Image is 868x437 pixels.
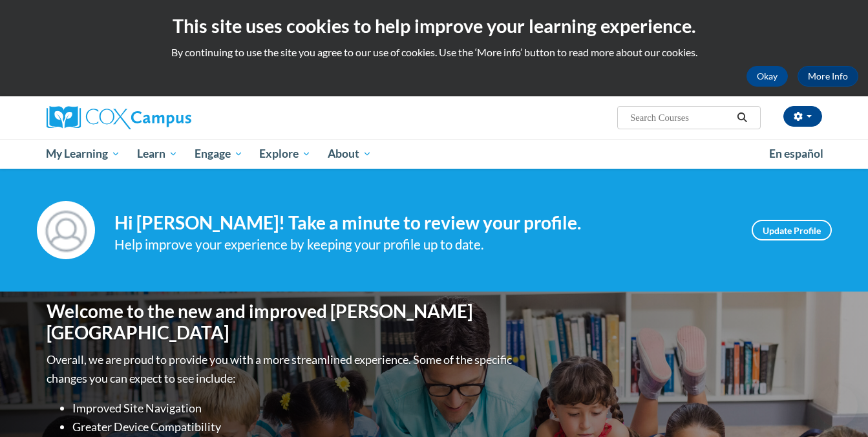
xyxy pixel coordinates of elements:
a: Explore [251,139,319,169]
button: Search [732,110,752,125]
button: Okay [746,66,788,87]
p: Overall, we are proud to provide you with a more streamlined experience. Some of the specific cha... [47,350,515,388]
h2: This site uses cookies to help improve your learning experience. [10,13,858,39]
a: My Learning [38,139,129,169]
a: Update Profile [752,220,832,240]
a: About [319,139,380,169]
span: Engage [195,146,243,162]
iframe: Button to launch messaging window [816,385,858,427]
a: More Info [798,66,858,87]
li: Greater Device Compatibility [72,418,515,436]
button: Account Settings [783,106,822,127]
div: Help improve your experience by keeping your profile up to date. [114,234,732,255]
a: Engage [186,139,251,169]
input: Search Courses [629,110,732,125]
p: By continuing to use the site you agree to our use of cookies. Use the ‘More info’ button to read... [10,45,858,59]
span: Learn [137,146,178,162]
img: Cox Campus [47,106,191,129]
h1: Welcome to the new and improved [PERSON_NAME][GEOGRAPHIC_DATA] [47,301,515,344]
img: Profile Image [37,201,95,259]
a: En español [761,140,832,167]
li: Improved Site Navigation [72,399,515,418]
span: About [328,146,372,162]
a: Learn [129,139,186,169]
a: Cox Campus [47,106,292,129]
h4: Hi [PERSON_NAME]! Take a minute to review your profile. [114,212,732,234]
div: Main menu [27,139,842,169]
span: My Learning [46,146,120,162]
span: En español [769,147,823,160]
span: Explore [259,146,311,162]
